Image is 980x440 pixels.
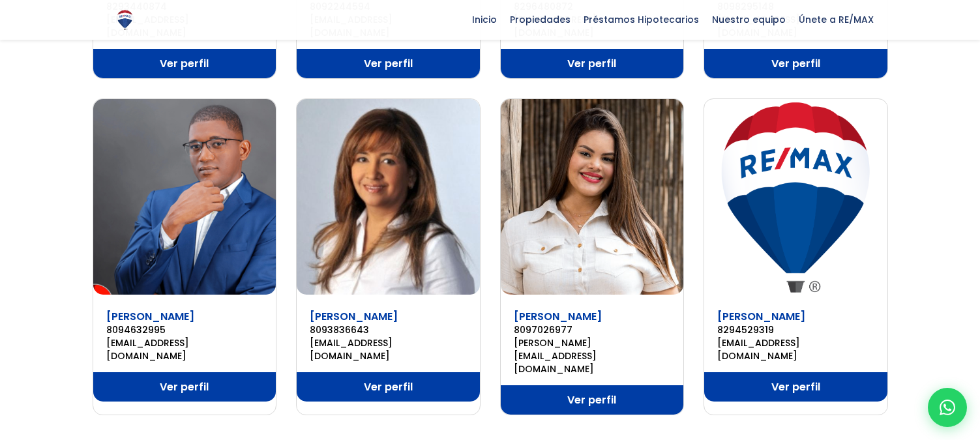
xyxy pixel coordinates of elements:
[514,309,602,324] a: [PERSON_NAME]
[704,372,887,402] a: Ver perfil
[501,49,684,78] a: Ver perfil
[717,323,874,336] a: 8294529319
[514,323,671,336] a: 8097026977
[704,49,887,78] a: Ver perfil
[514,336,671,375] a: [PERSON_NAME][EMAIL_ADDRESS][DOMAIN_NAME]
[501,99,684,295] img: Diana Pichardo
[93,372,276,402] a: Ver perfil
[106,336,263,362] a: [EMAIL_ADDRESS][DOMAIN_NAME]
[113,8,136,31] img: Logo de REMAX
[310,323,467,336] a: 8093836643
[93,99,276,295] img: Demetrio Rojas
[297,49,480,78] a: Ver perfil
[310,309,398,324] a: [PERSON_NAME]
[297,372,480,402] a: Ver perfil
[503,10,577,29] span: Propiedades
[93,49,276,78] a: Ver perfil
[705,10,792,29] span: Nuestro equipo
[717,309,805,324] a: [PERSON_NAME]
[466,10,503,29] span: Inicio
[704,99,887,295] img: Diego Pimentel
[106,323,263,336] a: 8094632995
[310,336,467,362] a: [EMAIL_ADDRESS][DOMAIN_NAME]
[577,10,705,29] span: Préstamos Hipotecarios
[501,385,684,415] a: Ver perfil
[106,309,194,324] a: [PERSON_NAME]
[792,10,880,29] span: Únete a RE/MAX
[297,99,480,295] img: Deyanira Garot
[717,336,874,362] a: [EMAIL_ADDRESS][DOMAIN_NAME]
